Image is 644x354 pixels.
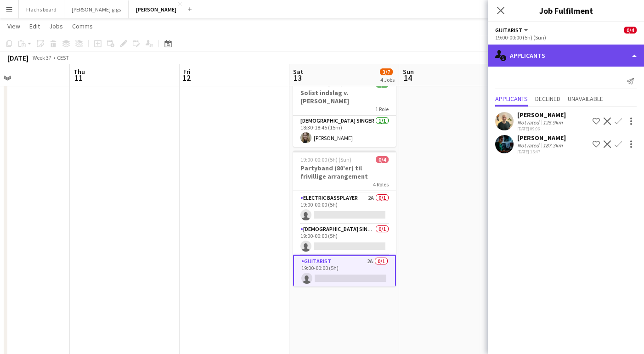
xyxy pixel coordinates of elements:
[293,255,396,288] app-card-role: Guitarist2A0/119:00-00:00 (5h)
[57,54,69,61] div: CEST
[293,164,396,180] h3: Partyband (80'er) til frivillige arrangement
[293,193,396,224] app-card-role: Electric Bassplayer2A0/119:00-00:00 (5h)
[293,224,396,255] app-card-role: [DEMOGRAPHIC_DATA] Singer0/119:00-00:00 (5h)
[183,67,191,76] span: Fri
[72,22,93,30] span: Comms
[293,75,396,147] app-job-card: 18:30-18:45 (15m)1/1Solist indslag v. [PERSON_NAME]1 Role[DEMOGRAPHIC_DATA] Singer1/118:30-18:45 ...
[45,20,67,32] a: Jobs
[495,27,530,34] button: Guitarist
[495,34,637,41] div: 19:00-00:00 (5h) (Sun)
[129,0,184,18] button: [PERSON_NAME]
[19,0,64,18] button: Flachs board
[30,54,53,61] span: Week 37
[541,142,565,149] div: 187.3km
[26,20,44,32] a: Edit
[64,0,129,18] button: [PERSON_NAME] gigs
[380,76,395,83] div: 4 Jobs
[375,106,389,112] span: 1 Role
[376,156,389,163] span: 0/4
[29,22,40,30] span: Edit
[517,149,566,155] div: [DATE] 15:47
[568,96,603,102] span: Unavailable
[517,111,566,119] div: [PERSON_NAME]
[495,27,522,34] span: Guitarist
[4,20,24,32] a: View
[293,89,396,105] h3: Solist indslag v. [PERSON_NAME]
[293,67,303,76] span: Sat
[72,73,85,83] span: 11
[403,67,414,76] span: Sun
[182,73,191,83] span: 12
[7,22,20,30] span: View
[517,126,566,132] div: [DATE] 09:06
[380,68,393,75] span: 3/7
[488,5,644,17] h3: Job Fulfilment
[373,181,389,188] span: 4 Roles
[292,73,303,83] span: 13
[541,119,565,126] div: 125.9km
[293,151,396,287] app-job-card: 19:00-00:00 (5h) (Sun)0/4Partyband (80'er) til frivillige arrangement4 RolesDrummer2A0/119:00-00:...
[535,96,560,102] span: Declined
[7,53,28,62] div: [DATE]
[517,142,541,149] div: Not rated
[293,116,396,147] app-card-role: [DEMOGRAPHIC_DATA] Singer1/118:30-18:45 (15m)[PERSON_NAME]
[73,67,85,76] span: Thu
[495,96,528,102] span: Applicants
[401,73,414,83] span: 14
[68,20,96,32] a: Comms
[49,22,63,30] span: Jobs
[517,134,566,142] div: [PERSON_NAME]
[488,45,644,67] div: Applicants
[300,156,351,163] span: 19:00-00:00 (5h) (Sun)
[624,27,637,34] span: 0/4
[517,119,541,126] div: Not rated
